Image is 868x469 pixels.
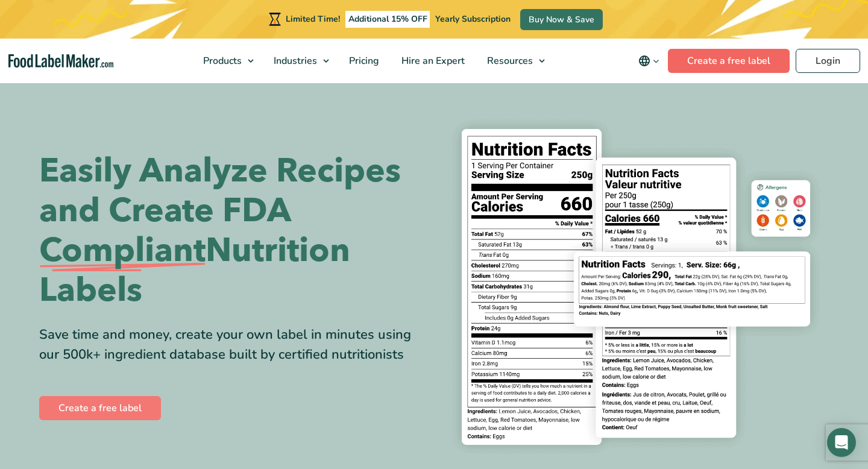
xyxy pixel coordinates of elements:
[39,396,161,420] a: Create a free label
[476,39,551,83] a: Resources
[435,13,511,25] span: Yearly Subscription
[345,54,380,68] span: Pricing
[39,231,206,271] span: Compliant
[483,54,534,68] span: Resources
[286,13,340,25] span: Limited Time!
[39,325,425,365] div: Save time and money, create your own label in minutes using our 500k+ ingredient database built b...
[345,11,430,28] span: Additional 15% OFF
[827,428,856,457] div: Open Intercom Messenger
[192,39,260,83] a: Products
[338,39,388,83] a: Pricing
[270,54,318,68] span: Industries
[39,151,425,310] h1: Easily Analyze Recipes and Create FDA Nutrition Labels
[263,39,335,83] a: Industries
[398,54,466,68] span: Hire an Expert
[796,49,860,73] a: Login
[200,54,243,68] span: Products
[391,39,473,83] a: Hire an Expert
[520,9,603,30] a: Buy Now & Save
[668,49,790,73] a: Create a free label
